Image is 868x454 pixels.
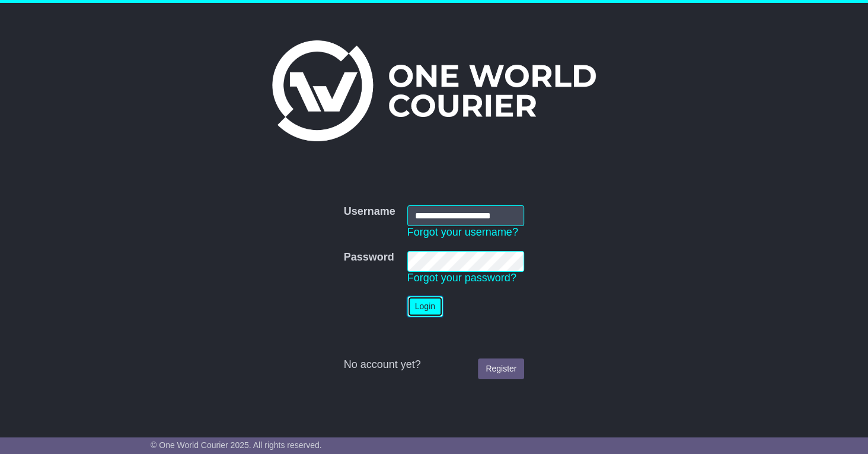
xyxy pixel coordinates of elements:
[272,40,596,141] img: One World
[478,358,524,379] a: Register
[344,251,394,264] label: Password
[407,226,518,238] a: Forgot your username?
[344,358,525,372] div: No account yet?
[344,205,395,218] label: Username
[151,440,322,450] span: © One World Courier 2025. All rights reserved.
[407,272,516,284] a: Forgot your password?
[407,296,443,317] button: Login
